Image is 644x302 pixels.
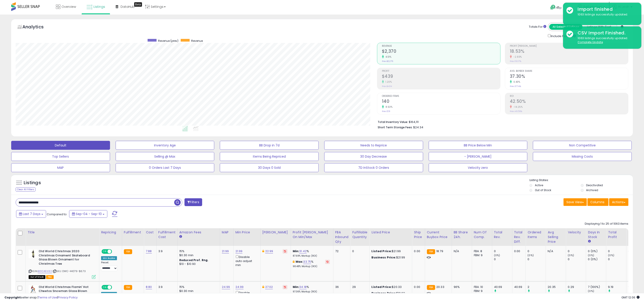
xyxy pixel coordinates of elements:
[291,228,333,246] th: The percentage added to the cost of goods (COGS) that forms the calculator for Min & Max prices.
[549,24,583,30] button: All Selected Listings
[382,85,392,88] small: Prev: $434
[371,255,396,260] b: Business Price:
[586,183,603,187] label: Deactivated
[293,260,330,268] div: %
[235,249,243,253] a: 21.99
[454,285,468,289] div: 96%
[621,295,640,300] span: 2025-09-18 12:06 GMT
[29,275,45,279] span: All listings that are currently out of stock and unavailable for purchase on Amazon
[609,198,628,206] button: Actions
[28,230,97,235] div: Title
[527,257,546,261] div: 0
[179,258,209,262] b: Reduced Prof. Rng.
[335,249,347,253] div: 72
[527,230,544,239] div: Ordered Items
[69,210,107,218] button: Sep-04 - Sep-10
[568,249,586,253] div: 0
[293,249,299,253] b: Min:
[293,265,330,268] p: 98.48% Markup (ROI)
[296,260,303,264] b: Max:
[414,285,421,289] div: 0.00
[512,80,520,84] small: 0.43%
[527,249,546,253] div: 0
[514,230,524,244] div: Total Rev. Diff.
[414,230,423,239] div: Ship Price
[585,222,628,226] div: Displaying 1 to 25 of 1063 items
[352,230,368,239] div: Fulfillable Quantity
[293,285,299,289] b: Min:
[101,230,120,235] div: Repricing
[265,285,273,289] a: 27.02
[158,249,174,253] div: 3.9
[535,188,551,192] label: Out of Stock
[608,249,626,253] div: 0
[429,141,527,150] button: BB Price Below Min
[146,285,152,289] a: 8.80
[588,285,606,289] div: 7 (100%)
[590,200,604,204] span: Columns
[474,253,489,257] div: FBM: 9
[429,163,527,172] button: Velocity zero
[384,55,392,59] small: 4.13%
[352,249,366,253] div: 0
[436,285,444,289] span: 20.33
[134,2,142,7] div: Tooltip anchor
[384,80,392,84] small: 1.20%
[427,285,435,290] small: FBA
[293,230,331,239] div: Profit [PERSON_NAME] on Min/Max
[474,285,489,289] div: FBA: 10
[628,285,635,289] div: 9.19
[371,249,392,253] b: Listed Price:
[588,249,606,253] div: 0 (0%)
[58,295,78,300] a: Privacy Policy
[23,212,40,216] span: Last 7 Days
[179,249,216,253] div: 15%
[235,254,257,267] div: Disable auto adjust min
[39,249,93,267] b: Old World Christmas 2020 Christmas Ornament Skateboard Glass Blown Ornament for Christmas Tree
[588,257,606,261] div: 0 (0%)
[414,249,421,253] div: 0.00
[494,257,512,261] div: 0
[179,285,216,289] div: 15%
[124,230,142,235] div: Fulfillment
[514,249,522,253] div: 0.00
[510,74,628,80] h2: 37.30%
[574,30,638,36] div: CSV Import Finished.
[547,1,570,15] a: Help
[184,198,202,206] button: Filters
[454,249,468,253] div: N/A
[510,110,522,113] small: Prev: 49.56%
[494,253,500,257] small: (0%)
[179,230,218,235] div: Amazon Fees
[324,163,423,172] button: 7D InStock 0 Orders
[510,49,628,55] h2: 18.53%
[111,285,119,289] span: OFF
[371,256,409,260] div: $21.99
[191,39,203,43] span: Revenue
[436,249,443,253] span: 18.79
[235,285,244,289] a: 24.99
[608,230,624,239] div: Total Profit
[11,152,110,161] button: Top Sellers
[146,230,155,235] div: Cost
[494,249,512,253] div: 0
[588,253,594,257] small: (0%)
[222,285,230,289] a: 24.99
[556,6,562,10] span: Help
[335,285,347,289] div: 36
[4,295,21,300] strong: Copyright
[324,141,423,150] button: Needs to Reprice
[158,230,176,239] div: Fulfillment Cost
[548,249,562,253] div: N/A
[494,285,512,289] div: 40.69
[382,49,500,55] h2: $2,370
[371,230,410,235] div: Listed Price
[39,285,93,299] b: Old World Christmas Flamin' Hot Cheetos Snowman Glass Blown Ornament for Christmas Tree
[384,105,393,109] small: 8.53%
[535,183,543,187] label: Active
[548,230,564,244] div: Avg Selling Price
[578,40,603,44] u: Complete Update
[116,141,214,150] button: Inventory Age
[179,235,182,239] small: Amazon Fees.
[550,4,556,10] i: Get Help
